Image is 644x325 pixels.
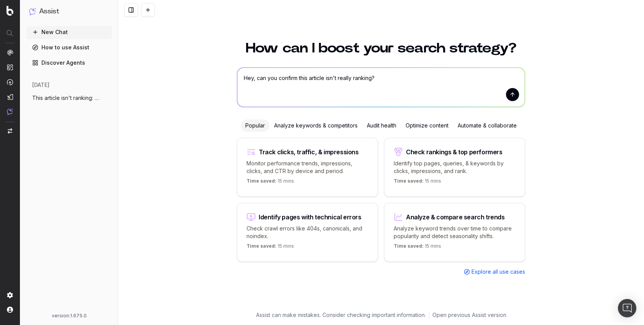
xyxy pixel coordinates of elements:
[7,94,13,100] img: Studio
[362,119,401,132] div: Audit health
[29,6,109,17] button: Assist
[39,6,59,17] h1: Assist
[7,307,13,313] img: My account
[394,243,441,252] p: 15 mins
[406,214,505,220] div: Analyze & compare search trends
[246,243,294,252] p: 15 mins
[394,178,441,187] p: 15 mins
[246,160,368,175] p: Monitor performance trends, impressions, clicks, and CTR by device and period.
[256,311,426,319] p: Assist can make mistakes. Consider checking important information.
[432,311,506,319] a: Open previous Assist version
[7,108,13,115] img: Assist
[26,57,112,69] a: Discover Agents
[26,41,112,54] a: How to use Assist
[237,68,525,107] textarea: Hey, can you confirm this article isn't really ranking?
[237,41,525,55] h1: How can I boost your search strategy?
[8,128,12,134] img: Switch project
[394,178,424,184] span: Time saved:
[29,8,36,15] img: Assist
[394,243,424,249] span: Time saved:
[246,178,276,184] span: Time saved:
[26,26,112,38] button: New Chat
[246,178,294,187] p: 15 mins
[7,64,13,70] img: Intelligence
[406,149,503,155] div: Check rankings & top performers
[246,243,276,249] span: Time saved:
[401,119,453,132] div: Optimize content
[394,225,516,240] p: Analyze keyword trends over time to compare popularity and detect seasonality shifts.
[7,79,13,85] img: Activation
[246,225,368,240] p: Check crawl errors like 404s, canonicals, and noindex.
[32,94,100,102] span: This article isn't ranking: [URL].
[464,268,525,276] a: Explore all use cases
[472,268,525,276] span: Explore all use cases
[241,119,269,132] div: Popular
[32,81,49,89] span: [DATE]
[26,92,112,104] button: This article isn't ranking: [URL].
[394,160,516,175] p: Identify top pages, queries, & keywords by clicks, impressions, and rank.
[618,299,636,317] div: Open Intercom Messenger
[7,6,13,16] img: Botify logo
[453,119,521,132] div: Automate & collaborate
[259,214,361,220] div: Identify pages with technical errors
[7,49,13,56] img: Analytics
[259,149,359,155] div: Track clicks, traffic, & impressions
[29,313,109,319] div: version: 1.675.0
[269,119,362,132] div: Analyze keywords & competitors
[7,292,13,298] img: Setting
